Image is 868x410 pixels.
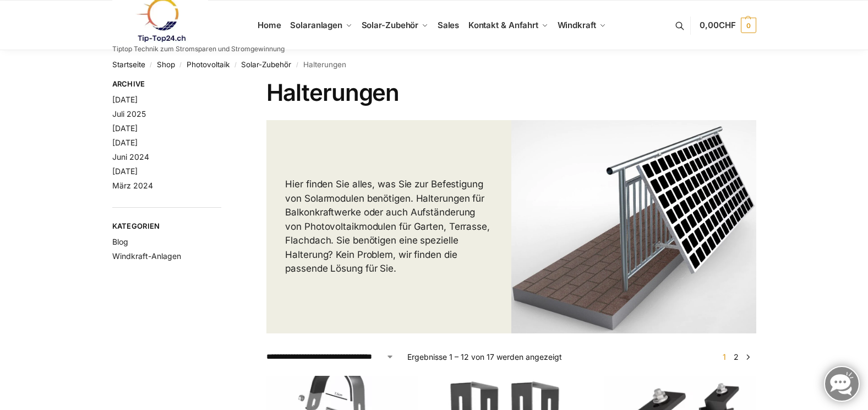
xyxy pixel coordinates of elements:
span: / [291,61,303,69]
span: / [230,61,241,69]
p: Hier finden Sie alles, was Sie zur Befestigung von Solarmodulen benötigen. Halterungen für Balkon... [285,177,493,276]
p: Tiptop Technik zum Stromsparen und Stromgewinnung [112,46,285,52]
a: Kontakt & Anfahrt [463,1,553,50]
p: Ergebnisse 1 – 12 von 17 werden angezeigt [407,351,562,363]
a: 0,00CHF 0 [700,9,756,42]
a: Sales [433,1,463,50]
span: Sales [438,20,460,30]
a: Solar-Zubehör [357,1,433,50]
img: Halterungen [511,120,756,334]
a: [DATE] [112,138,138,147]
a: Startseite [112,60,145,69]
span: Kontakt & Anfahrt [468,20,538,30]
span: Windkraft [558,20,596,30]
a: Photovoltaik [187,60,230,69]
span: Archive [112,79,222,90]
span: Seite 1 [720,352,729,362]
button: Close filters [221,79,228,91]
a: [DATE] [112,95,138,104]
span: Solar-Zubehör [362,20,419,30]
a: Windkraft-Anlagen [112,251,181,261]
a: Juli 2025 [112,109,146,118]
a: Shop [157,60,175,69]
span: CHF [719,20,736,30]
nav: Breadcrumb [112,50,756,79]
a: Juni 2024 [112,152,149,161]
h1: Halterungen [266,79,756,106]
a: Windkraft [553,1,610,50]
a: → [744,351,752,363]
span: / [145,61,157,69]
span: 0,00 [700,20,735,30]
a: März 2024 [112,181,153,190]
span: / [175,61,187,69]
a: [DATE] [112,123,138,133]
a: Solaranlagen [286,1,357,50]
span: Kategorien [112,221,222,232]
a: Seite 2 [731,352,741,362]
span: 0 [741,18,756,33]
span: Solaranlagen [290,20,342,30]
nav: Produkt-Seitennummerierung [716,351,756,363]
a: [DATE] [112,166,138,176]
select: Shop-Reihenfolge [266,351,394,363]
a: Solar-Zubehör [241,60,291,69]
a: Blog [112,237,128,246]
